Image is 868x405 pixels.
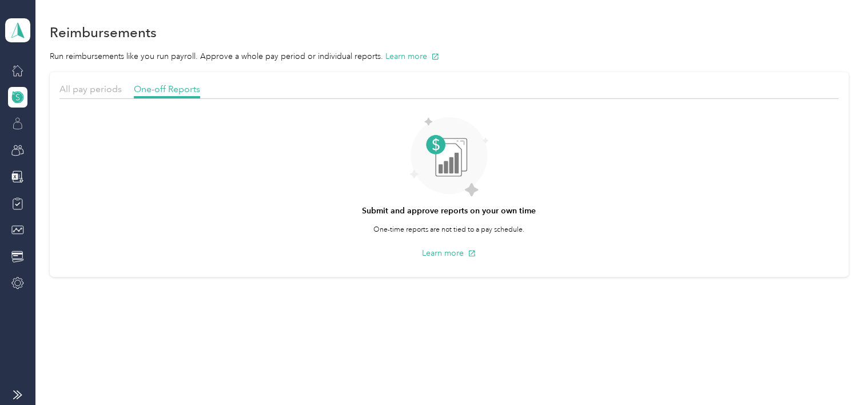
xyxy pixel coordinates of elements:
iframe: Everlance-gr Chat Button Frame [804,341,868,405]
span: All pay periods [59,84,122,94]
p: One-time reports are not tied to a pay schedule. [373,225,524,235]
button: Learn more [422,247,476,259]
button: Learn more [385,50,439,62]
p: Run reimbursements like you run payroll. Approve a whole pay period or individual reports. [50,50,849,62]
h4: Submit and approve reports on your own time [362,205,536,217]
span: One-off Reports [134,84,200,94]
h1: Reimbursements [50,26,157,38]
